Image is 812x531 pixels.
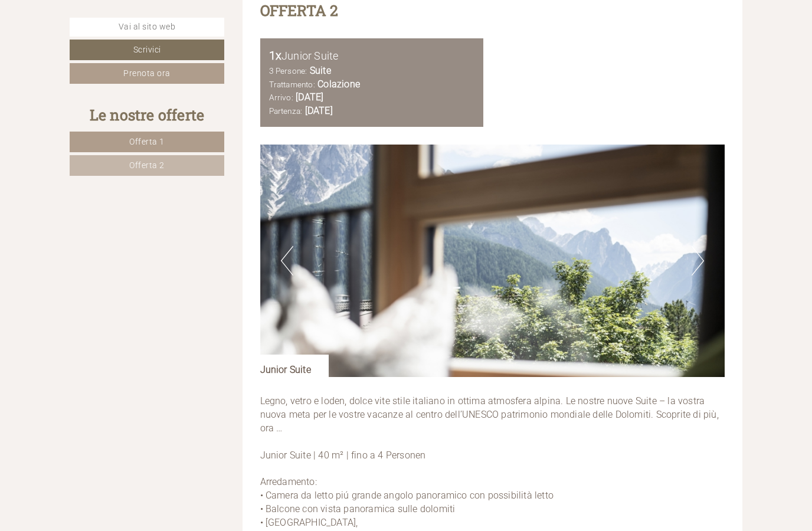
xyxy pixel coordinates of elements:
[269,48,281,63] b: 1x
[269,47,475,64] div: Junior Suite
[70,18,224,37] a: Vai al sito web
[269,80,315,89] small: Trattamento:
[208,9,257,29] div: sabato
[410,311,466,332] button: Invia
[269,106,303,116] small: Partenza:
[310,65,331,76] b: Suite
[269,66,307,76] small: 3 Persone:
[260,145,725,377] img: image
[269,93,293,102] small: Arrivo:
[260,355,329,377] div: Junior Suite
[18,58,182,66] small: 20:54
[129,137,165,146] span: Offerta 1
[70,104,224,126] div: Le nostre offerte
[305,105,333,116] b: [DATE]
[129,160,165,170] span: Offerta 2
[70,40,224,60] a: Scrivici
[296,91,323,103] b: [DATE]
[281,246,293,276] button: Previous
[18,35,182,44] div: Hotel Simpaty
[692,246,704,276] button: Next
[317,78,360,90] b: Colazione
[9,32,188,68] div: Buon giorno, come possiamo aiutarla?
[70,63,224,84] a: Prenota ora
